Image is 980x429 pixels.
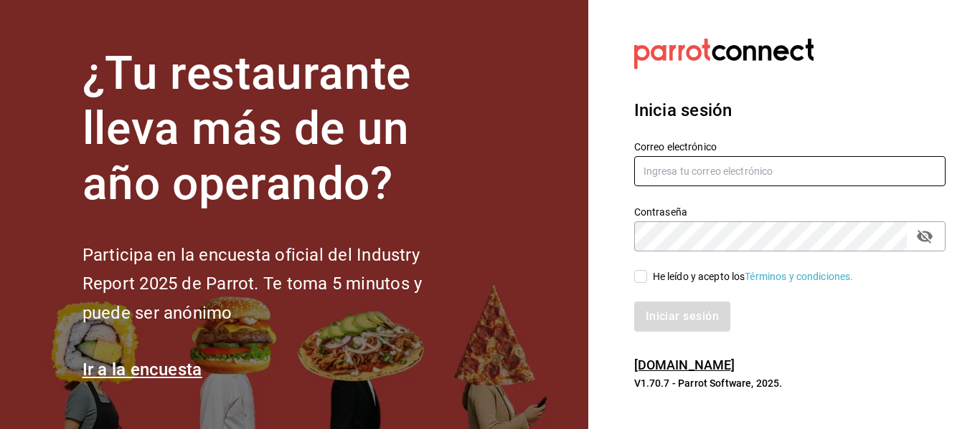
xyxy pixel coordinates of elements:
input: Ingresa tu correo electrónico [634,156,946,186]
label: Contraseña [634,207,946,217]
label: Correo electrónico [634,142,946,152]
h1: ¿Tu restaurante lleva más de un año operando? [83,47,470,211]
h3: Inicia sesión [634,97,946,123]
div: He leído y acepto los [653,269,854,284]
button: passwordField [913,224,937,249]
h2: Participa en la encuesta oficial del Industry Report 2025 de Parrot. Te toma 5 minutos y puede se... [83,241,470,328]
a: Términos y condiciones. [745,271,853,282]
p: V1.70.7 - Parrot Software, 2025. [634,376,946,390]
a: Ir a la encuesta [83,360,202,380]
a: [DOMAIN_NAME] [634,357,735,372]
